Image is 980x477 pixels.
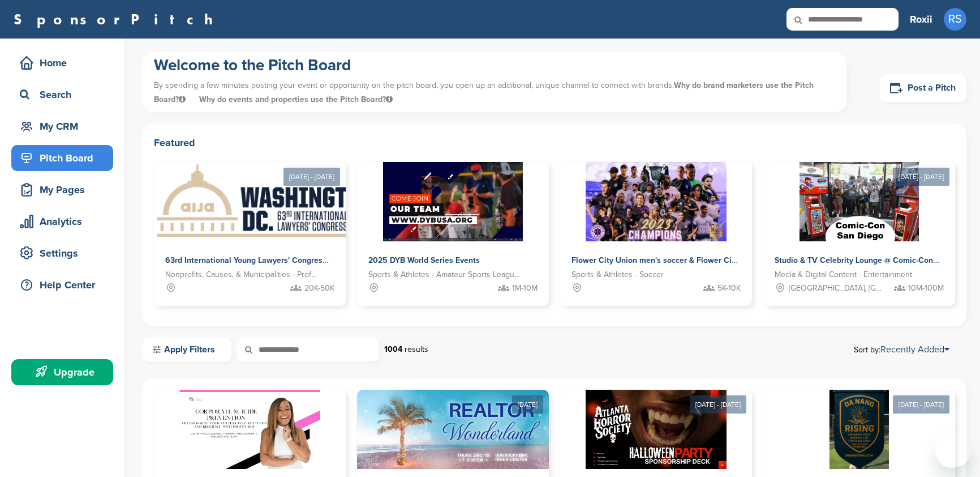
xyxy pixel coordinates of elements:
div: Analytics [17,211,113,232]
div: Search [17,84,113,105]
div: [DATE] [512,395,543,414]
a: Help Center [11,272,113,298]
a: My Pages [11,177,113,203]
div: Home [17,53,113,73]
span: RS [944,8,966,31]
div: Upgrade [17,362,113,382]
div: Settings [17,243,113,263]
p: By spending a few minutes posting your event or opportunity on the pitch board, you open up an ad... [154,75,835,109]
span: [GEOGRAPHIC_DATA], [GEOGRAPHIC_DATA] [789,282,884,295]
h2: Featured [154,135,955,151]
span: Sort by: [854,345,949,354]
a: Roxii [910,7,932,32]
a: Post a Pitch [880,74,966,102]
div: Pitch Board [17,148,113,168]
span: Sports & Athletes - Amateur Sports Leagues [368,269,521,281]
div: [DATE] - [DATE] [893,395,949,414]
h3: Roxii [910,11,932,27]
img: Sponsorpitch & [357,390,560,469]
img: Sponsorpitch & [154,162,379,241]
strong: 1004 [384,344,402,354]
a: Settings [11,240,113,266]
span: 5K-10K [717,282,741,295]
div: My Pages [17,180,113,200]
span: 63rd International Young Lawyers' Congress [165,255,326,265]
a: My CRM [11,113,113,139]
img: Sponsorpitch & [383,162,523,241]
span: results [405,344,428,354]
div: [DATE] - [DATE] [283,168,340,186]
div: [DATE] - [DATE] [690,395,746,414]
img: Sponsorpitch & [586,390,727,469]
a: Home [11,50,113,76]
h1: Welcome to the Pitch Board [154,55,835,75]
a: [DATE] - [DATE] Sponsorpitch & Studio & TV Celebrity Lounge @ Comic-Con [GEOGRAPHIC_DATA]. Over 3... [763,144,955,306]
span: 10M-100M [908,282,944,295]
iframe: Button to launch messaging window [935,432,971,468]
a: Sponsorpitch & Flower City Union men's soccer & Flower City 1872 women's soccer Sports & Athletes... [560,162,752,306]
a: Recently Added [880,344,949,355]
a: Upgrade [11,359,113,385]
img: Sponsorpitch & [586,162,727,241]
a: [DATE] - [DATE] Sponsorpitch & 63rd International Young Lawyers' Congress Nonprofits, Causes, & M... [154,144,346,306]
img: Sponsorpitch & [179,390,320,469]
span: Why do events and properties use the Pitch Board? [199,95,393,104]
span: Nonprofits, Causes, & Municipalities - Professional Development [165,269,317,281]
div: [DATE] - [DATE] [893,168,949,186]
div: Help Center [17,275,113,295]
div: My CRM [17,116,113,137]
span: Media & Digital Content - Entertainment [775,269,912,281]
span: 2025 DYB World Series Events [368,255,480,265]
a: Sponsorpitch & 2025 DYB World Series Events Sports & Athletes - Amateur Sports Leagues 1M-10M [357,162,549,306]
a: Search [11,82,113,108]
a: SponsorPitch [14,12,220,27]
img: Sponsorpitch & [800,162,918,241]
a: Pitch Board [11,145,113,171]
span: 20K-50K [304,282,334,295]
span: Flower City Union men's soccer & Flower City 1872 women's soccer [571,255,818,265]
span: 1M-10M [512,282,538,295]
a: Apply Filters [143,338,231,361]
a: Analytics [11,208,113,235]
span: Sports & Athletes - Soccer [571,269,664,281]
img: Sponsorpitch & [829,390,889,469]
